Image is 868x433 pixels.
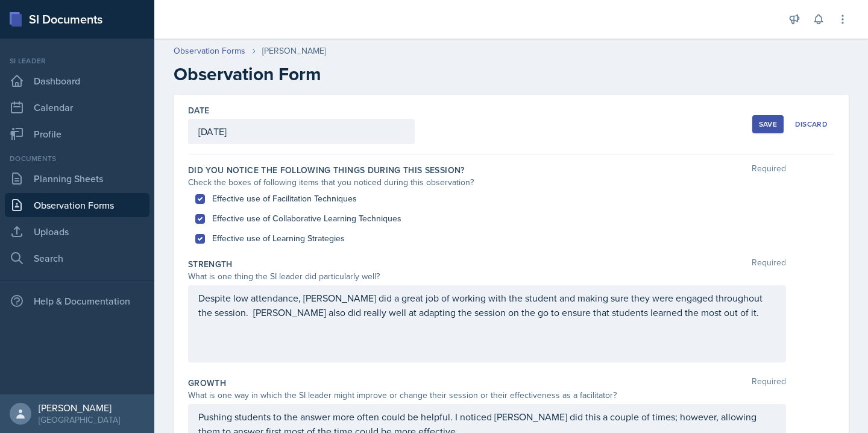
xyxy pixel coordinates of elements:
span: Required [752,377,786,389]
a: Search [5,246,149,270]
a: Dashboard [5,69,149,93]
a: Observation Forms [174,45,245,57]
a: Observation Forms [5,193,149,217]
label: Date [188,104,209,116]
div: Save [759,119,777,129]
a: Uploads [5,220,149,244]
div: Help & Documentation [5,289,149,313]
a: Profile [5,122,149,146]
div: Discard [795,119,828,129]
button: Discard [788,115,834,133]
label: Effective use of Collaborative Learning Techniques [212,212,401,225]
label: Effective use of Facilitation Techniques [212,192,357,205]
div: Check the boxes of following items that you noticed during this observation? [188,176,786,189]
div: Documents [5,153,149,164]
h2: Observation Form [174,63,849,85]
div: What is one way in which the SI leader might improve or change their session or their effectivene... [188,389,786,402]
label: Effective use of Learning Strategies [212,232,345,245]
span: Required [752,258,786,270]
a: Calendar [5,95,149,119]
label: Growth [188,377,226,389]
p: Despite low attendance, [PERSON_NAME] did a great job of working with the student and making sure... [198,291,776,320]
div: [PERSON_NAME] [39,402,120,414]
div: [PERSON_NAME] [262,45,326,57]
div: What is one thing the SI leader did particularly well? [188,270,786,283]
label: Strength [188,258,233,270]
div: Si leader [5,55,149,66]
a: Planning Sheets [5,166,149,191]
button: Save [752,115,784,133]
div: [GEOGRAPHIC_DATA] [39,414,120,426]
span: Required [752,164,786,176]
label: Did you notice the following things during this session? [188,164,465,176]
